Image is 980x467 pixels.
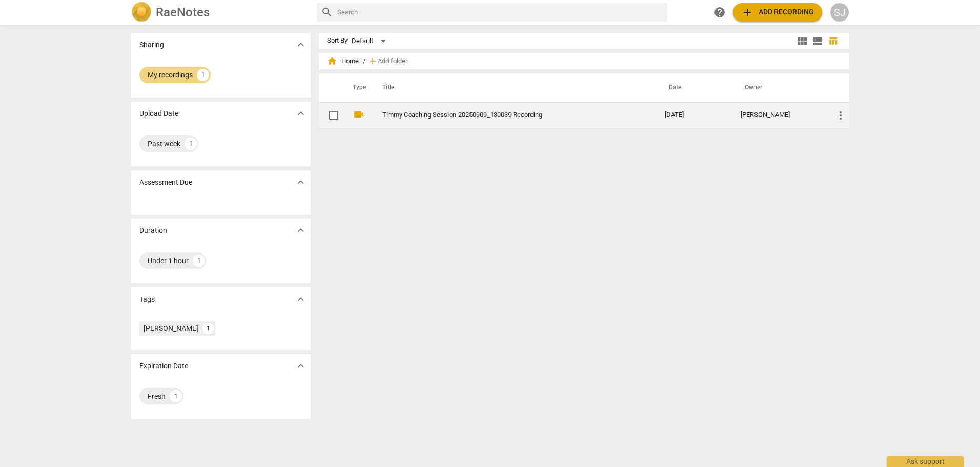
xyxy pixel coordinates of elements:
[810,33,825,49] button: List view
[148,139,180,149] div: Past week
[131,2,152,23] img: Logo
[170,390,182,402] div: 1
[732,73,826,102] th: Owner
[352,33,390,49] div: Default
[378,57,407,65] span: Add folder
[353,108,365,121] span: videocam
[327,56,359,66] span: Home
[825,33,841,49] button: Table view
[367,56,378,66] span: add
[148,70,193,80] div: My recordings
[327,56,337,66] span: home
[197,69,209,81] div: 1
[295,360,307,372] span: expand_more
[811,35,824,47] span: view_list
[148,256,189,266] div: Under 1 hour
[887,456,964,467] div: Ask support
[193,255,205,267] div: 1
[293,223,309,238] button: Show more
[131,2,309,23] a: LogoRaeNotes
[185,138,197,150] div: 1
[321,6,333,18] span: search
[733,3,822,22] button: Upload
[139,177,192,188] p: Assessment Due
[657,102,732,128] td: [DATE]
[293,106,309,121] button: Show more
[293,174,309,190] button: Show more
[741,6,753,18] span: add
[327,37,348,45] div: Sort By
[148,391,166,401] div: Fresh
[293,37,309,52] button: Show more
[344,73,370,102] th: Type
[710,3,729,22] a: Help
[295,38,307,51] span: expand_more
[295,176,307,188] span: expand_more
[363,57,365,65] span: /
[794,33,810,49] button: Tile view
[713,6,726,18] span: help
[139,40,164,50] p: Sharing
[139,361,188,372] p: Expiration Date
[834,109,847,122] span: more_vert
[295,107,307,120] span: expand_more
[156,5,210,20] h2: RaeNotes
[370,73,657,102] th: Title
[796,35,808,47] span: view_module
[657,73,732,102] th: Date
[295,293,307,305] span: expand_more
[741,111,818,119] div: [PERSON_NAME]
[741,6,814,18] span: Add recording
[830,3,849,22] button: SJ
[144,323,198,334] div: [PERSON_NAME]
[139,108,178,119] p: Upload Date
[293,291,309,307] button: Show more
[295,224,307,237] span: expand_more
[139,294,155,305] p: Tags
[828,36,838,46] span: table_chart
[293,358,309,374] button: Show more
[202,323,214,334] div: 1
[337,4,663,21] input: Search
[382,111,628,119] a: Timmy Coaching Session-20250909_130039 Recording
[139,225,167,236] p: Duration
